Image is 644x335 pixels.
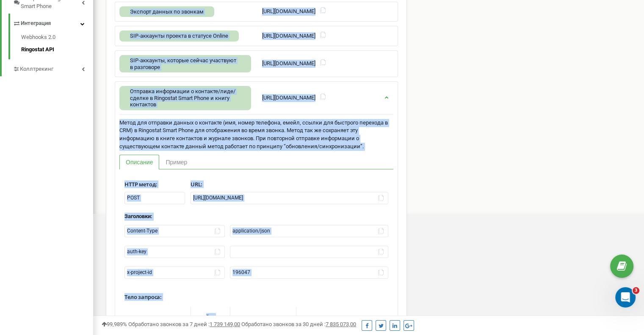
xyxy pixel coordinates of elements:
a: Ringostat API [21,44,93,54]
span: Обработано звонков за 7 дней : [128,321,240,327]
a: Интеграция [13,14,93,31]
span: SIP-аккаунты проекта в статусе Online [130,33,228,39]
span: SIP-аккаунты, которые сейчас участвуют в разговоре [130,57,236,70]
span: Метод для отправки данных о контакте (имя, номер телефона, емейл, ссылки для быстрого перехода в ... [119,119,388,150]
span: URL [191,180,201,188]
u: 1 739 149,00 [210,321,240,327]
label: : [124,287,388,302]
a: Описание [119,155,159,169]
span: Отправка информации о контакте/лиде/сделке в Ringostat Smart Phone и книгу контактов [130,88,235,108]
span: HTTP метод [124,180,156,188]
span: Экспорт данных по звонкам [130,8,204,15]
a: Пример [159,155,193,169]
span: 3 [633,287,639,294]
a: [URL][DOMAIN_NAME] [262,60,315,68]
a: Коллтрекинг [13,59,93,77]
a: [URL][DOMAIN_NAME] [262,8,315,16]
th: Обязательный [230,307,296,334]
a: [URL][DOMAIN_NAME] [262,32,315,40]
label: : [124,174,185,190]
span: Заголовки [124,213,151,219]
span: Обработано звонков за 30 дней : [241,321,356,327]
a: Webhooks 2.0 [21,33,93,44]
span: 99,989% [102,321,127,327]
th: Описание [296,307,388,334]
u: 7 835 073,00 [326,321,356,327]
a: [URL][DOMAIN_NAME] [262,94,315,102]
th: Тип данных [191,307,230,334]
th: Название параметра [124,307,191,334]
span: Тело запроса [124,293,160,301]
span: Коллтрекинг [20,65,53,73]
label: : [191,174,389,190]
iframe: Intercom live chat [615,287,636,307]
div: : [124,213,388,221]
span: Интеграция [21,19,51,28]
